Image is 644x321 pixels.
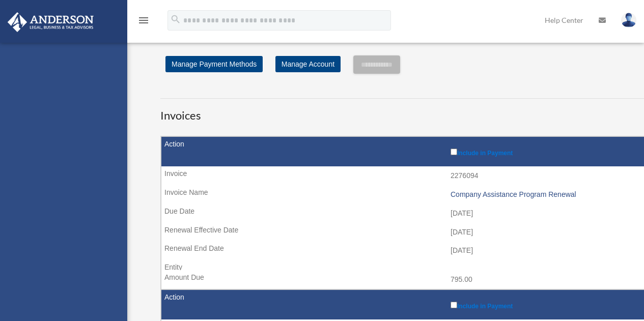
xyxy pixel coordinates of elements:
input: Include in Payment [451,149,457,155]
a: menu [137,18,150,26]
i: search [170,14,181,25]
img: Anderson Advisors Platinum Portal [5,12,97,32]
a: Manage Payment Methods [165,56,263,72]
a: Manage Account [275,56,341,72]
i: menu [137,14,150,26]
input: Include in Payment [451,302,457,308]
img: User Pic [621,13,636,27]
